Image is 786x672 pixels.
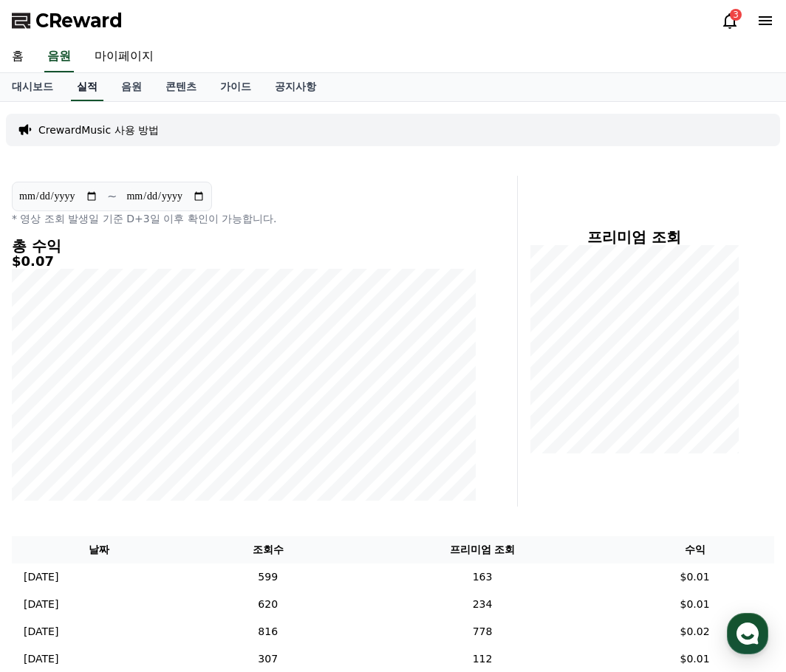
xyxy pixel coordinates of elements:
td: $0.02 [615,618,774,645]
h5: $0.07 [12,254,476,269]
a: 마이페이지 [83,41,165,72]
p: [DATE] [24,651,58,667]
td: 163 [349,563,615,591]
th: 수익 [615,536,774,563]
a: 설정 [191,468,284,505]
h4: 프리미엄 조회 [530,229,739,245]
td: 816 [186,618,349,645]
a: 3 [721,12,739,30]
td: $0.01 [615,591,774,618]
span: 설정 [228,490,246,502]
span: CReward [35,9,123,32]
a: CReward [12,9,123,32]
div: 3 [730,9,742,21]
h4: 총 수익 [12,238,476,254]
td: 778 [349,618,615,645]
p: [DATE] [24,597,58,612]
span: 대화 [135,491,153,503]
a: 홈 [4,468,98,505]
p: * 영상 조회 발생일 기준 D+3일 이후 확인이 가능합니다. [12,211,476,226]
a: 실적 [71,73,103,101]
th: 조회수 [186,536,349,563]
a: 가이드 [208,73,263,101]
td: $0.01 [615,563,774,591]
th: 프리미엄 조회 [349,536,615,563]
a: CrewardMusic 사용 방법 [38,123,159,137]
p: [DATE] [24,624,58,640]
span: 홈 [47,490,55,502]
th: 날짜 [12,536,186,563]
td: 620 [186,591,349,618]
td: 599 [186,563,349,591]
td: 234 [349,591,615,618]
a: 음원 [109,73,154,101]
a: 공지사항 [263,73,328,101]
a: 음원 [44,41,74,72]
p: [DATE] [24,569,58,585]
p: ~ [107,188,117,205]
a: 콘텐츠 [154,73,208,101]
a: 대화 [98,468,191,505]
